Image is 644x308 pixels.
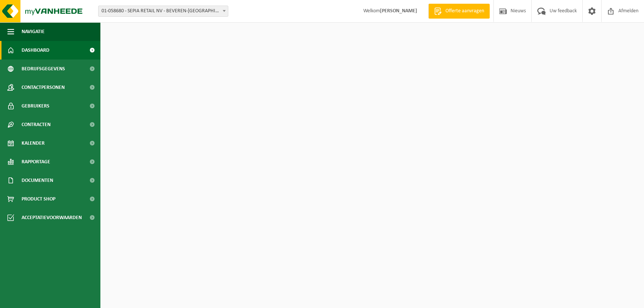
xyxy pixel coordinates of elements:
[98,6,228,17] span: 01-058680 - SEPIA RETAIL NV - BEVEREN-WAAS
[22,60,65,78] span: Bedrijfsgegevens
[380,8,417,14] strong: [PERSON_NAME]
[22,134,45,153] span: Kalender
[22,153,50,171] span: Rapportage
[22,78,65,97] span: Contactpersonen
[444,7,486,15] span: Offerte aanvragen
[22,171,53,190] span: Documenten
[22,208,82,227] span: Acceptatievoorwaarden
[22,115,51,134] span: Contracten
[22,190,55,208] span: Product Shop
[22,97,49,115] span: Gebruikers
[22,22,45,41] span: Navigatie
[22,41,49,60] span: Dashboard
[99,6,228,16] span: 01-058680 - SEPIA RETAIL NV - BEVEREN-WAAS
[428,4,490,19] a: Offerte aanvragen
